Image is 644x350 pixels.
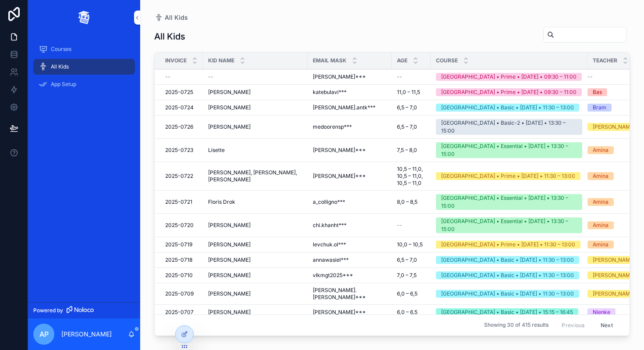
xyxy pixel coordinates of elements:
span: 2025-0726 [165,123,193,130]
span: 6,0 – 6,5 [397,309,418,316]
a: [GEOGRAPHIC_DATA] • Basic-2 • [DATE] • 13:30 – 15:00 [436,119,582,135]
a: 2025-0709 [165,290,198,297]
span: 2025-0720 [165,222,194,229]
span: All Kids [165,13,188,22]
span: [PERSON_NAME] [208,89,251,96]
span: [PERSON_NAME] [208,309,251,316]
span: 2025-0722 [165,173,193,180]
div: [GEOGRAPHIC_DATA] • Essential • [DATE] • 13:30 – 15:00 [441,194,577,210]
a: Courses [33,41,135,57]
a: [PERSON_NAME].[PERSON_NAME]*** [313,287,386,301]
a: -- [165,73,198,80]
span: 6,5 – 7,0 [397,104,417,111]
span: App Setup [51,81,76,88]
a: [PERSON_NAME] [208,89,302,96]
a: 2025-0724 [165,104,198,111]
span: 2025-0725 [165,89,193,96]
a: 10,0 – 10,5 [397,241,425,248]
span: -- [587,73,593,80]
a: [PERSON_NAME] [208,256,302,263]
a: [PERSON_NAME] [208,222,302,229]
a: [GEOGRAPHIC_DATA] • Basic • [DATE] • 15:15 – 16:45 [436,308,582,316]
span: [PERSON_NAME].antk*** [313,104,375,111]
div: [GEOGRAPHIC_DATA] • Essential • [DATE] • 13:30 – 15:00 [441,142,577,158]
span: -- [165,73,170,80]
a: [GEOGRAPHIC_DATA] • Prime • [DATE] • 09:30 – 11:00 [436,88,582,96]
span: 7,0 – 7,5 [397,272,417,279]
button: Next [594,318,619,332]
a: All Kids [154,13,188,22]
span: -- [208,73,213,80]
a: [GEOGRAPHIC_DATA] • Prime • [DATE] • 11:30 – 13:00 [436,172,582,180]
span: Course [436,57,458,64]
span: [PERSON_NAME]*** [313,173,366,180]
div: [GEOGRAPHIC_DATA] • Prime • [DATE] • 11:30 – 13:00 [441,241,575,249]
div: [GEOGRAPHIC_DATA] • Basic • [DATE] • 11:30 – 13:00 [441,256,574,264]
span: Teacher [593,57,617,64]
a: Amina [587,221,643,229]
a: 2025-0721 [165,198,198,206]
a: [GEOGRAPHIC_DATA] • Prime • [DATE] • 11:30 – 13:00 [436,241,582,249]
a: 2025-0726 [165,123,198,130]
a: -- [397,73,425,80]
div: [PERSON_NAME] [593,256,635,264]
a: [PERSON_NAME] [208,123,302,130]
a: 2025-0720 [165,222,198,229]
div: Nienke [593,308,610,316]
span: [PERSON_NAME] [208,222,251,229]
a: -- [587,73,643,80]
div: [PERSON_NAME] [593,123,635,131]
span: 2025-0719 [165,241,192,248]
a: [PERSON_NAME]*** [313,309,386,316]
span: Courses [51,46,71,53]
span: [PERSON_NAME]*** [313,309,366,316]
a: [PERSON_NAME]*** [313,73,386,80]
a: [GEOGRAPHIC_DATA] • Essential • [DATE] • 13:30 – 15:00 [436,217,582,233]
div: Amina [593,221,609,229]
a: [GEOGRAPHIC_DATA] • Basic • [DATE] • 11:30 – 13:00 [436,290,582,298]
span: Invoice [165,57,187,64]
a: [PERSON_NAME]*** [313,147,386,154]
a: [PERSON_NAME] [208,309,302,316]
span: [PERSON_NAME] [208,104,251,111]
a: 2025-0719 [165,241,198,248]
a: [PERSON_NAME], [PERSON_NAME], [PERSON_NAME] [208,169,302,183]
a: 2025-0710 [165,272,198,279]
span: 6,5 – 7,0 [397,256,417,263]
span: 2025-0721 [165,198,192,206]
a: [PERSON_NAME] [587,123,643,131]
span: [PERSON_NAME] [208,123,251,130]
span: Showing 30 of 415 results [484,322,548,329]
span: 2025-0710 [165,272,193,279]
div: [GEOGRAPHIC_DATA] • Prime • [DATE] • 09:30 – 11:00 [441,88,577,96]
div: [GEOGRAPHIC_DATA] • Prime • [DATE] • 11:30 – 13:00 [441,172,575,180]
span: Powered by [33,307,63,314]
span: 2025-0718 [165,256,192,263]
span: [PERSON_NAME]*** [313,73,366,80]
div: [GEOGRAPHIC_DATA] • Basic • [DATE] • 11:30 – 13:00 [441,271,574,279]
span: Lisette [208,147,225,154]
div: [GEOGRAPHIC_DATA] • Basic-2 • [DATE] • 13:30 – 15:00 [441,119,577,135]
a: [PERSON_NAME].antk*** [313,104,386,111]
span: -- [397,73,402,80]
span: Kid Name [208,57,234,64]
a: 7,5 – 8,0 [397,147,425,154]
a: [PERSON_NAME] [587,271,643,279]
a: 10,5 – 11,0, 10,5 – 11,0, 10,5 – 11,0 [397,166,425,187]
a: Floris Drok [208,198,302,206]
a: [PERSON_NAME] [208,272,302,279]
div: [GEOGRAPHIC_DATA] • Basic • [DATE] • 11:30 – 13:00 [441,290,574,298]
div: Bram [593,104,606,112]
a: Amina [587,172,643,180]
a: Lisette [208,147,302,154]
a: 11,0 – 11,5 [397,89,425,96]
a: 7,0 – 7,5 [397,272,425,279]
h1: All Kids [154,30,185,43]
span: 10,0 – 10,5 [397,241,423,248]
div: Amina [593,146,609,154]
a: [PERSON_NAME] [208,241,302,248]
span: [PERSON_NAME] [208,272,251,279]
a: [PERSON_NAME] [587,256,643,264]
